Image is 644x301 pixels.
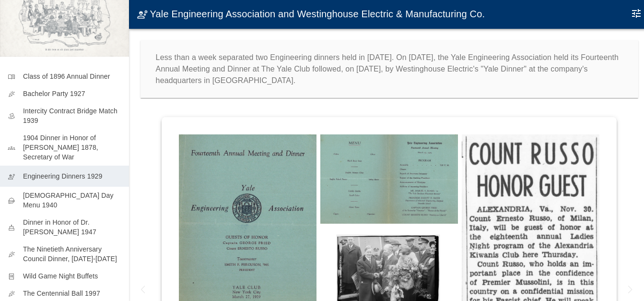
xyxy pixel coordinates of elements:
[23,217,121,237] p: Dinner in Honor of Dr. [PERSON_NAME] 1947
[8,173,15,181] span: engineering
[137,9,148,20] span: engineering
[23,106,121,125] p: Intercity Contract Bridge Match 1939
[156,52,623,86] p: Less than a week separated two Engineering dinners held in [DATE]. On [DATE], the Yale Engineerin...
[23,191,121,210] p: [DEMOGRAPHIC_DATA] Day Menu 1940
[8,144,15,152] span: groups
[8,224,15,231] span: cake
[23,89,121,98] p: Bachelor Party 1927
[23,72,121,81] p: Class of 1896 Annual Dinner
[23,244,121,264] p: The Ninetieth Anniversary Council Dinner, [DATE]-[DATE]
[8,290,15,298] span: celebration
[8,273,15,280] span: menu_book_2
[8,197,15,205] span: hand_meal
[23,271,121,281] p: Wild Game Night Buffets
[150,9,485,19] h6: Yale Engineering Association and Westinghouse Electric & Manufacturing Co.
[8,112,15,120] span: playing_cards
[8,251,15,258] span: celebration
[23,133,121,162] p: 1904 Dinner in Honor of [PERSON_NAME] 1878, Secretary of War
[320,134,458,224] img: The program for the Yale Engineering Association Meeting and Dinner ended with Count Ernesto Russ...
[8,90,15,98] span: celebration
[8,73,15,81] span: menu_book
[23,289,121,298] p: The Centennial Ball 1997
[23,171,121,181] p: Engineering Dinners 1929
